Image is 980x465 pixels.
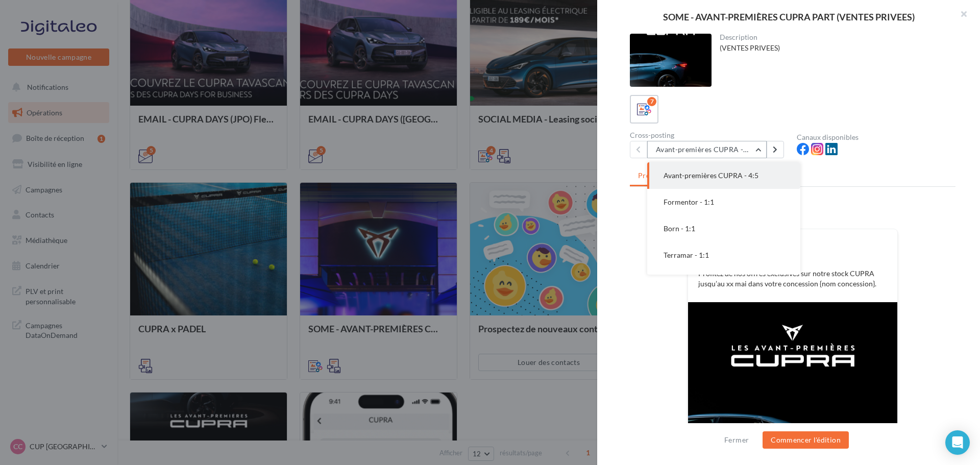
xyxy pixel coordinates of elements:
div: Canaux disponibles [797,134,955,141]
button: Avant-premières CUPRA - 4:5 [647,141,767,158]
span: Formentor - 1:1 [664,198,714,206]
div: Open Intercom Messenger [945,430,970,455]
div: (VENTES PRIVEES) [720,43,948,53]
button: Commencer l'édition [763,431,849,449]
button: Avant-premières CUPRA - 4:5 [647,162,800,189]
button: Born - 1:1 [647,215,800,242]
div: Cross-posting [630,132,789,139]
button: Fermer [720,434,753,446]
div: SOME - AVANT-PREMIÈRES CUPRA PART (VENTES PRIVEES) [614,12,964,21]
span: Terramar - 1:1 [664,251,709,259]
button: Formentor - 1:1 [647,189,800,215]
button: Terramar - 1:1 [647,242,800,268]
span: Born - 1:1 [664,224,695,233]
div: 7 [647,97,656,106]
p: Profitez de nos offres exclusives sur notre stock CUPRA jusqu’au xx mai dans votre concession {no... [698,268,887,289]
span: Avant-premières CUPRA - 4:5 [664,171,758,180]
div: Description [720,34,948,41]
